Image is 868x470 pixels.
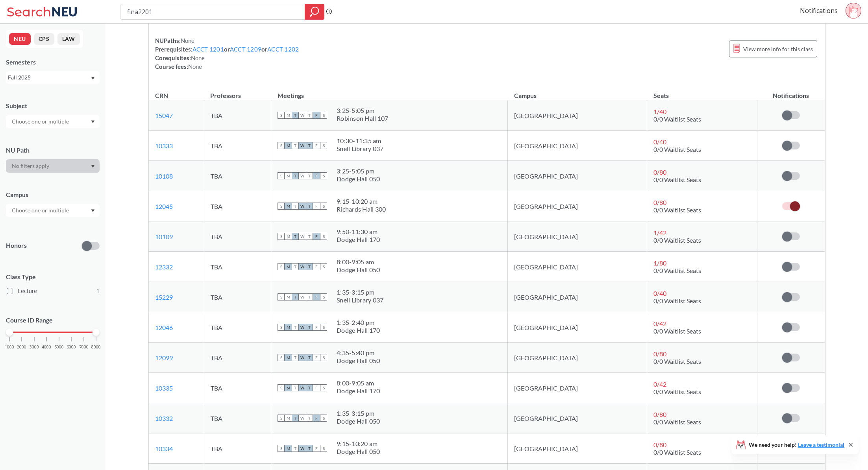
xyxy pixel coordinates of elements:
[285,324,292,331] span: M
[320,112,327,119] span: S
[155,263,173,271] a: 12332
[155,112,173,119] a: 15047
[337,258,380,266] div: 8:00 - 9:05 am
[320,263,327,270] span: S
[337,417,380,425] div: Dodge Hall 050
[299,172,306,179] span: W
[313,293,320,300] span: F
[508,282,647,312] td: [GEOGRAPHIC_DATA]
[91,165,95,168] svg: Dropdown arrow
[508,373,647,403] td: [GEOGRAPHIC_DATA]
[337,107,388,114] div: 3:25 - 5:05 pm
[653,199,666,206] span: 0 / 80
[91,77,95,80] svg: Dropdown arrow
[5,345,14,349] span: 1000
[155,324,173,331] a: 12046
[757,83,825,100] th: Notifications
[306,112,313,119] span: T
[292,324,299,331] span: T
[79,345,89,349] span: 7000
[337,137,383,145] div: 10:30 - 11:35 am
[155,445,173,452] a: 10334
[320,384,327,391] span: S
[508,343,647,373] td: [GEOGRAPHIC_DATA]
[267,46,299,53] a: ACCT 1202
[653,289,666,297] span: 0 / 40
[204,312,271,343] td: TBA
[6,71,100,84] div: Fall 2025Dropdown arrow
[306,263,313,270] span: T
[155,142,173,149] a: 10333
[7,286,100,296] label: Lecture
[337,236,380,243] div: Dodge Hall 170
[337,357,380,365] div: Dodge Hall 050
[653,441,666,448] span: 0 / 80
[299,293,306,300] span: W
[292,263,299,270] span: T
[337,288,383,296] div: 1:35 - 3:15 pm
[508,221,647,252] td: [GEOGRAPHIC_DATA]
[306,384,313,391] span: T
[292,445,299,452] span: T
[155,384,173,392] a: 10335
[285,293,292,300] span: M
[292,415,299,422] span: T
[320,293,327,300] span: S
[285,354,292,361] span: M
[299,415,306,422] span: W
[653,418,701,426] span: 0/0 Waitlist Seats
[67,345,76,349] span: 6000
[653,146,701,153] span: 0/0 Waitlist Seats
[42,345,51,349] span: 4000
[653,411,666,418] span: 0 / 80
[278,293,285,300] span: S
[653,267,701,274] span: 0/0 Waitlist Seats
[8,117,74,126] input: Choose one or multiple
[320,354,327,361] span: S
[155,354,173,361] a: 12099
[508,252,647,282] td: [GEOGRAPHIC_DATA]
[181,37,195,44] span: None
[292,112,299,119] span: T
[306,324,313,331] span: T
[337,228,380,236] div: 9:50 - 11:30 am
[204,403,271,433] td: TBA
[96,287,100,295] span: 1
[292,203,299,210] span: T
[306,233,313,240] span: T
[508,403,647,433] td: [GEOGRAPHIC_DATA]
[204,161,271,191] td: TBA
[306,445,313,452] span: T
[320,142,327,149] span: S
[337,175,380,183] div: Dodge Hall 050
[8,73,90,82] div: Fall 2025
[337,409,380,417] div: 1:35 - 3:15 pm
[306,203,313,210] span: T
[155,172,173,180] a: 10108
[278,203,285,210] span: S
[17,345,26,349] span: 2000
[285,233,292,240] span: M
[337,145,383,153] div: Snell Library 037
[204,252,271,282] td: TBA
[337,349,380,357] div: 4:35 - 5:40 pm
[320,233,327,240] span: S
[285,172,292,179] span: M
[34,33,54,45] button: CPS
[320,415,327,422] span: S
[278,172,285,179] span: S
[292,293,299,300] span: T
[155,293,173,301] a: 15229
[337,205,386,213] div: Richards Hall 300
[508,161,647,191] td: [GEOGRAPHIC_DATA]
[155,91,168,100] div: CRN
[204,191,271,221] td: TBA
[155,415,173,422] a: 10332
[285,203,292,210] span: M
[306,172,313,179] span: T
[278,445,285,452] span: S
[191,54,205,61] span: None
[508,312,647,343] td: [GEOGRAPHIC_DATA]
[647,83,757,100] th: Seats
[6,146,100,155] div: NU Path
